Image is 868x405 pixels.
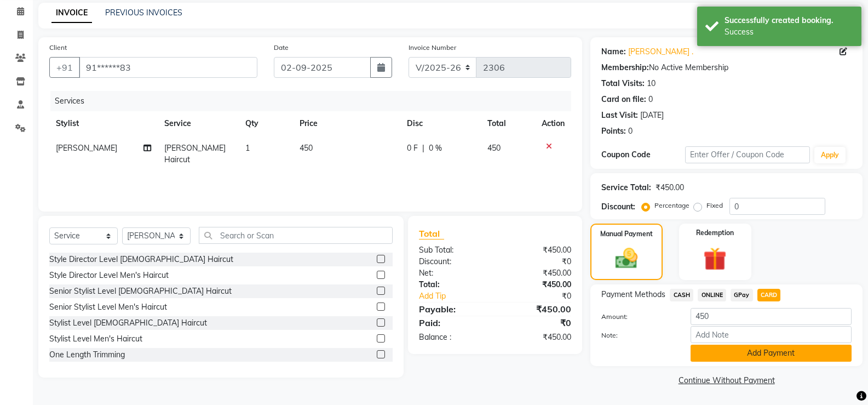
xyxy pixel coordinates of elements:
div: ₹450.00 [495,279,579,290]
div: Balance : [411,332,495,343]
div: 0 [648,94,653,105]
label: Date [274,43,289,53]
div: Style Director Level Men's Haircut [49,270,169,281]
div: Success [725,26,853,38]
div: Name: [601,46,626,58]
a: [PERSON_NAME] . [628,46,693,58]
input: Enter Offer / Coupon Code [685,146,810,163]
div: 10 [647,78,656,89]
div: Stylist Level [DEMOGRAPHIC_DATA] Haircut [49,317,207,329]
th: Qty [239,111,293,136]
span: | [422,142,424,154]
th: Price [293,111,400,136]
label: Percentage [654,201,689,210]
div: Style Director Level [DEMOGRAPHIC_DATA] Haircut [49,254,233,265]
a: INVOICE [51,3,92,23]
span: 450 [300,143,313,153]
img: _gift.svg [696,244,734,273]
div: Senior Stylist Level Men's Haircut [49,301,167,313]
label: Manual Payment [600,229,653,239]
span: GPay [731,289,753,301]
label: Redemption [696,228,734,238]
label: Invoice Number [409,43,456,53]
div: Points: [601,126,626,137]
input: Search or Scan [199,227,393,244]
div: ₹0 [495,256,579,267]
button: Apply [814,147,846,163]
span: 450 [487,143,501,153]
label: Note: [593,330,682,340]
div: Service Total: [601,182,651,193]
div: Total: [411,279,495,290]
div: Total Visits: [601,78,645,89]
div: Last Visit: [601,110,638,121]
span: Total [419,228,444,239]
div: Sub Total: [411,244,495,256]
div: Senior Stylist Level [DEMOGRAPHIC_DATA] Haircut [49,286,232,297]
div: ₹0 [509,290,579,302]
th: Service [158,111,239,136]
div: No Active Membership [601,62,852,73]
div: One Length Trimming [49,349,125,361]
span: ONLINE [698,289,726,301]
div: Successfully created booking. [725,15,853,26]
input: Search by Name/Mobile/Email/Code [79,57,257,78]
th: Disc [400,111,481,136]
div: Discount: [601,201,635,213]
span: 0 % [429,142,442,154]
span: CARD [757,289,781,301]
div: Services [50,91,579,111]
a: PREVIOUS INVOICES [105,8,182,18]
span: [PERSON_NAME] [56,143,117,153]
div: ₹450.00 [495,303,579,316]
th: Action [535,111,571,136]
th: Stylist [49,111,158,136]
input: Amount [691,308,852,325]
div: ₹450.00 [656,182,684,193]
th: Total [481,111,535,136]
div: Stylist Level Men's Haircut [49,333,142,345]
a: Continue Without Payment [593,375,860,386]
input: Add Note [691,326,852,343]
span: [PERSON_NAME] Haircut [164,143,226,164]
img: _cash.svg [608,246,645,271]
div: ₹450.00 [495,332,579,343]
button: +91 [49,57,80,78]
label: Client [49,43,67,53]
span: 1 [245,143,250,153]
span: 0 F [407,142,418,154]
div: Net: [411,267,495,279]
div: ₹450.00 [495,244,579,256]
div: ₹450.00 [495,267,579,279]
div: Coupon Code [601,149,685,161]
div: Membership: [601,62,649,73]
div: 0 [628,126,633,137]
label: Amount: [593,312,682,322]
span: Payment Methods [601,289,665,300]
div: Payable: [411,303,495,316]
div: Card on file: [601,94,646,105]
div: [DATE] [640,110,664,121]
span: CASH [670,289,693,301]
a: Add Tip [411,290,509,302]
div: Discount: [411,256,495,267]
div: ₹0 [495,316,579,329]
label: Fixed [706,201,723,210]
div: Paid: [411,316,495,329]
button: Add Payment [691,345,852,362]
